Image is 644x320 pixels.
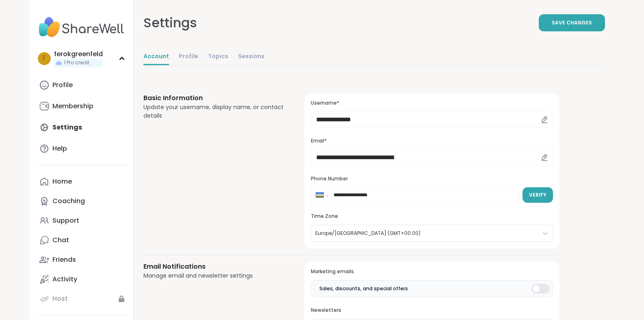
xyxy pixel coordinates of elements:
[52,144,67,153] div: Help
[143,93,285,103] h3: Basic Information
[311,268,553,275] h3: Marketing emails
[52,255,76,264] div: Friends
[36,13,127,42] img: ShareWell Nav Logo
[36,250,127,270] a: Friends
[143,272,285,280] div: Manage email and newsletter settings
[143,103,285,120] div: Update your username, display name, or contact details
[54,50,103,59] div: ferokgreenfeld
[52,177,72,186] div: Home
[36,75,127,95] a: Profile
[238,49,265,65] a: Sessions
[43,53,46,64] span: f
[64,59,89,66] span: 1 Pro credit
[552,19,592,26] span: Save Changes
[36,230,127,250] a: Chat
[52,81,73,90] div: Profile
[36,139,127,158] a: Help
[539,14,605,31] button: Save Changes
[52,236,69,245] div: Chat
[179,49,198,65] a: Profile
[208,49,228,65] a: Topics
[311,307,553,314] h3: Newsletters
[36,211,127,230] a: Support
[36,191,127,211] a: Coaching
[36,270,127,289] a: Activity
[52,216,79,225] div: Support
[52,102,93,111] div: Membership
[523,187,553,203] button: Verify
[36,289,127,309] a: Host
[311,100,553,107] h3: Username*
[311,175,553,182] h3: Phone Number
[52,275,77,284] div: Activity
[311,138,553,145] h3: Email*
[529,191,546,199] span: Verify
[52,294,68,303] div: Host
[52,197,85,206] div: Coaching
[143,13,197,33] div: Settings
[36,96,127,116] a: Membership
[311,213,553,220] h3: Time Zone
[143,262,285,272] h3: Email Notifications
[143,49,169,65] a: Account
[36,172,127,191] a: Home
[319,285,408,292] span: Sales, discounts, and special offers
